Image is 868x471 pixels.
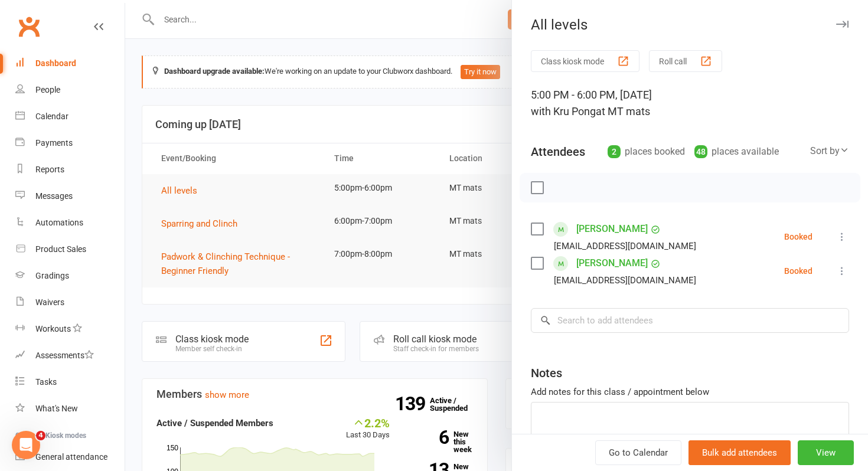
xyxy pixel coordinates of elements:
[688,440,791,465] button: Bulk add attendees
[531,87,849,120] div: 5:00 PM - 6:00 PM, [DATE]
[15,395,125,422] a: What's New
[15,444,125,470] a: General attendance kiosk mode
[12,431,40,459] iframe: Intercom live chat
[531,105,596,117] span: with Kru Pong
[554,273,696,288] div: [EMAIL_ADDRESS][DOMAIN_NAME]
[15,77,125,103] a: People
[35,244,86,254] div: Product Sales
[784,233,812,241] div: Booked
[35,112,68,121] div: Calendar
[15,236,125,263] a: Product Sales
[15,342,125,369] a: Assessments
[554,238,696,254] div: [EMAIL_ADDRESS][DOMAIN_NAME]
[576,254,648,273] a: [PERSON_NAME]
[810,143,849,159] div: Sort by
[35,452,107,462] div: General attendance
[531,143,585,160] div: Attendees
[35,351,94,360] div: Assessments
[35,138,73,148] div: Payments
[694,143,779,160] div: places available
[35,297,64,307] div: Waivers
[595,440,681,465] a: Go to Calendar
[14,12,44,41] a: Clubworx
[596,105,650,117] span: at MT mats
[784,267,812,275] div: Booked
[576,220,648,238] a: [PERSON_NAME]
[36,431,45,440] span: 4
[512,17,868,33] div: All levels
[15,130,125,156] a: Payments
[15,103,125,130] a: Calendar
[35,85,60,94] div: People
[531,308,849,333] input: Search to add attendees
[15,316,125,342] a: Workouts
[531,385,849,399] div: Add notes for this class / appointment below
[531,50,639,72] button: Class kiosk mode
[15,263,125,289] a: Gradings
[15,369,125,395] a: Tasks
[531,365,562,381] div: Notes
[15,289,125,316] a: Waivers
[35,218,83,227] div: Automations
[15,210,125,236] a: Automations
[35,404,78,413] div: What's New
[35,58,76,68] div: Dashboard
[608,143,685,160] div: places booked
[35,324,71,333] div: Workouts
[15,50,125,77] a: Dashboard
[35,377,57,387] div: Tasks
[608,145,621,158] div: 2
[35,165,64,174] div: Reports
[694,145,707,158] div: 48
[15,156,125,183] a: Reports
[15,183,125,210] a: Messages
[649,50,722,72] button: Roll call
[798,440,854,465] button: View
[35,191,73,201] div: Messages
[35,271,69,280] div: Gradings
